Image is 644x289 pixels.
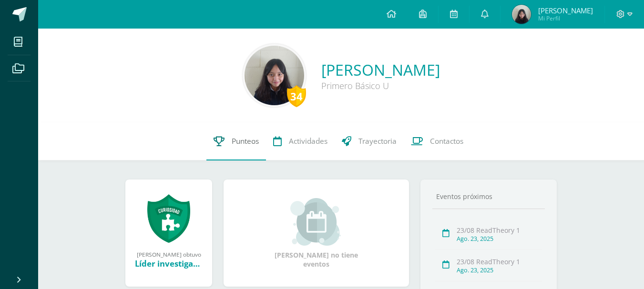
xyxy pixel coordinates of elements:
[358,136,397,146] span: Trayectoria
[232,136,259,146] span: Punteos
[512,5,531,24] img: b98dcfdf1e9a445b6df2d552ad5736ea.png
[457,226,542,235] div: 23/08 ReadTheory 1
[206,122,266,160] a: Punteos
[404,122,470,160] a: Contactos
[135,258,203,269] div: Líder investigador
[245,46,304,105] img: 868944c2c9e352cd9449b982742fd031.png
[457,257,542,266] div: 23/08 ReadTheory 1
[290,198,342,246] img: event_small.png
[321,80,440,91] div: Primero Básico U
[430,136,463,146] span: Contactos
[432,192,545,201] div: Eventos próximos
[538,14,593,22] span: Mi Perfil
[269,198,364,269] div: [PERSON_NAME] no tiene eventos
[457,235,542,243] div: Ago. 23, 2025
[321,60,440,80] a: [PERSON_NAME]
[538,6,593,15] span: [PERSON_NAME]
[335,122,404,160] a: Trayectoria
[266,122,335,160] a: Actividades
[135,250,203,258] div: [PERSON_NAME] obtuvo
[289,136,327,146] span: Actividades
[287,85,306,107] div: 34
[457,266,542,274] div: Ago. 23, 2025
